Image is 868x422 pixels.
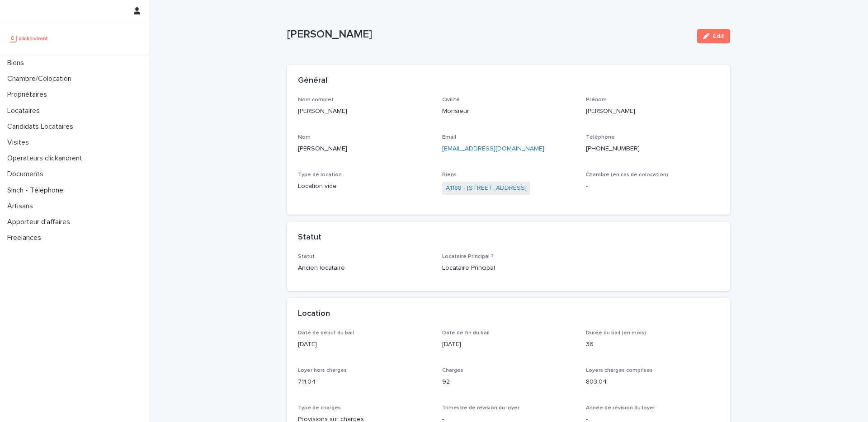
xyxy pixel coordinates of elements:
[442,135,456,140] span: Email
[4,186,71,195] p: Sinch - Téléphone
[298,97,334,103] span: Nom complet
[298,377,431,387] p: 711.04
[298,405,341,411] span: Type de charges
[442,97,460,103] span: Civilité
[4,107,47,115] p: Locataires
[4,234,48,242] p: Freelances
[298,172,342,178] span: Type de location
[442,263,576,273] p: Locataire Principal
[298,309,330,319] h2: Location
[442,107,576,116] p: Monsieur
[298,254,315,259] span: Statut
[4,154,90,163] p: Operateurs clickandrent
[4,75,79,83] p: Chambre/Colocation
[4,59,31,67] p: Biens
[586,182,719,191] p: -
[446,183,527,193] a: A1188 - [STREET_ADDRESS]
[442,368,463,373] span: Charges
[298,182,431,191] p: Location vide
[586,368,653,373] span: Loyers charges comprises
[442,254,494,259] span: Locataire Principal ?
[586,107,719,116] p: [PERSON_NAME]
[298,330,354,336] span: Date de début du bail
[442,145,544,152] a: [EMAIL_ADDRESS][DOMAIN_NAME]
[4,122,80,131] p: Candidats Locataires
[442,405,519,411] span: Trimestre de révision du loyer
[586,340,719,349] p: 36
[298,107,431,116] p: [PERSON_NAME]
[586,97,607,103] span: Prénom
[287,28,690,41] p: [PERSON_NAME]
[4,202,40,211] p: Artisans
[442,330,490,336] span: Date de fin du bail
[586,377,719,387] p: 803.04
[586,330,646,336] span: Durée du bail (en mois)
[298,135,311,140] span: Nom
[298,144,431,154] p: [PERSON_NAME]
[697,29,730,43] button: Edit
[4,218,77,226] p: Apporteur d'affaires
[713,33,724,39] span: Edit
[586,144,719,154] p: [PHONE_NUMBER]
[4,170,51,178] p: Documents
[442,340,576,349] p: [DATE]
[4,90,54,99] p: Propriétaires
[442,172,457,178] span: Biens
[442,377,576,387] p: 92
[298,368,347,373] span: Loyer hors charges
[298,263,431,273] p: Ancien locataire
[7,29,51,47] img: UCB0brd3T0yccxBKYDjQ
[298,76,327,86] h2: Général
[298,233,321,243] h2: Statut
[4,138,36,147] p: Visites
[586,135,615,140] span: Téléphone
[298,340,431,349] p: [DATE]
[586,172,668,178] span: Chambre (en cas de colocation)
[586,405,655,411] span: Année de révision du loyer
